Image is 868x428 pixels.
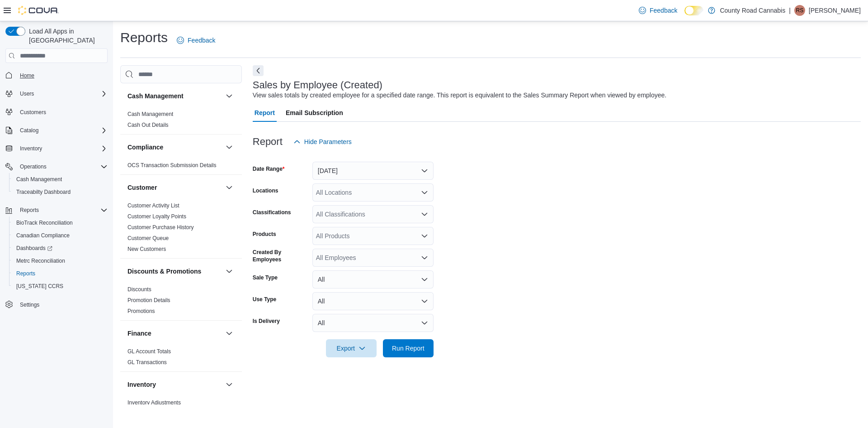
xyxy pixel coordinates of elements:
[127,122,169,128] a: Cash Out Details
[20,163,47,170] span: Operations
[253,80,382,91] h3: Sales by Employee (Created)
[127,399,181,406] a: Inventory Adjustments
[2,87,111,100] button: Users
[2,142,111,155] button: Inventory
[13,174,108,185] span: Cash Management
[16,125,42,136] button: Catalog
[127,286,151,293] span: Discounts
[13,255,69,266] a: Metrc Reconciliation
[224,182,235,193] button: Customer
[2,160,111,173] button: Operations
[253,317,280,325] label: Is Delivery
[127,143,222,152] button: Compliance
[16,205,108,216] span: Reports
[2,124,111,137] button: Catalog
[304,137,352,146] span: Hide Parameters
[2,298,111,311] button: Settings
[120,284,242,320] div: Discounts & Promotions
[16,69,108,81] span: Home
[13,243,108,254] span: Dashboards
[253,296,276,303] label: Use Type
[16,88,108,99] span: Users
[290,133,355,151] button: Hide Parameters
[13,281,67,292] a: [US_STATE] CCRS
[127,348,171,355] a: GL Account Totals
[253,136,283,147] h3: Report
[127,91,184,101] h3: Cash Management
[25,27,108,45] span: Load All Apps in [GEOGRAPHIC_DATA]
[13,174,66,185] a: Cash Management
[331,339,371,357] span: Export
[16,232,70,239] span: Canadian Compliance
[127,202,179,209] a: Customer Activity List
[20,301,39,308] span: Settings
[127,308,155,314] a: Promotions
[253,91,666,100] div: View sales totals by created employee for a specified date range. This report is equivalent to th...
[720,5,785,16] p: County Road Cannabis
[13,217,76,228] a: BioTrack Reconciliation
[789,5,791,16] p: |
[127,183,157,192] h3: Customer
[809,5,861,16] p: [PERSON_NAME]
[16,70,38,81] a: Home
[16,161,50,172] button: Operations
[16,176,62,183] span: Cash Management
[127,245,166,253] span: New Customers
[224,379,235,390] button: Inventory
[13,230,73,241] a: Canadian Compliance
[421,211,428,218] button: Open list of options
[13,187,74,197] a: Traceabilty Dashboard
[16,283,63,290] span: [US_STATE] CCRS
[794,5,805,16] div: RK Sohal
[16,205,42,216] button: Reports
[312,270,434,289] button: All
[127,246,166,252] a: New Customers
[421,232,428,240] button: Open list of options
[20,90,34,97] span: Users
[312,162,434,180] button: [DATE]
[173,31,219,49] a: Feedback
[253,231,276,238] label: Products
[120,346,242,371] div: Finance
[9,255,111,267] button: Metrc Reconciliation
[635,1,681,19] a: Feedback
[127,183,222,192] button: Customer
[13,230,108,241] span: Canadian Compliance
[127,162,217,168] a: OCS Transaction Submission Details
[9,173,111,186] button: Cash Management
[13,217,108,228] span: BioTrack Reconciliation
[312,292,434,310] button: All
[312,314,434,332] button: All
[9,216,111,229] button: BioTrack Reconciliation
[253,249,309,263] label: Created By Employees
[224,142,235,153] button: Compliance
[127,359,167,366] span: GL Transactions
[253,209,291,216] label: Classifications
[9,229,111,242] button: Canadian Compliance
[127,380,156,389] h3: Inventory
[16,257,65,264] span: Metrc Reconciliation
[224,328,235,339] button: Finance
[2,68,111,82] button: Home
[127,329,222,338] button: Finance
[188,36,215,45] span: Feedback
[253,187,278,194] label: Locations
[127,286,151,293] a: Discounts
[253,274,278,281] label: Sale Type
[16,188,71,196] span: Traceabilty Dashboard
[127,329,151,338] h3: Finance
[16,299,108,310] span: Settings
[16,161,108,172] span: Operations
[16,299,43,310] a: Settings
[392,344,425,353] span: Run Report
[127,235,169,241] a: Customer Queue
[120,109,242,134] div: Cash Management
[13,187,108,197] span: Traceabilty Dashboard
[421,189,428,196] button: Open list of options
[650,6,677,15] span: Feedback
[20,145,42,152] span: Inventory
